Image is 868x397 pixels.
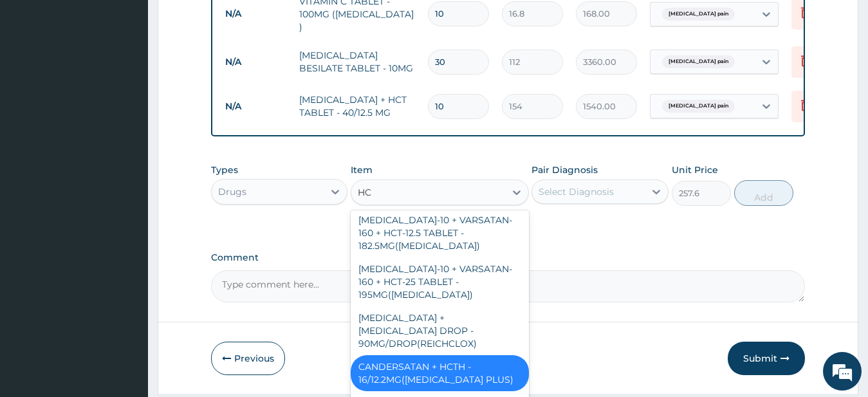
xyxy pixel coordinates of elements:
td: N/A [219,50,293,74]
div: Select Diagnosis [539,185,614,198]
div: [MEDICAL_DATA]-10 + VARSATAN-160 + HCT-25 TABLET - 195MG([MEDICAL_DATA]) [351,257,529,306]
textarea: Type your message and hit 'Enter' [6,262,245,307]
div: [MEDICAL_DATA] + [MEDICAL_DATA] DROP - 90MG/DROP(REICHCLOX) [351,306,529,355]
td: [MEDICAL_DATA] BESILATE TABLET - 10MG [293,42,421,81]
span: [MEDICAL_DATA] pain [662,8,735,21]
div: CANDERSATAN + HCTH - 16/12.2MG([MEDICAL_DATA] PLUS) [351,355,529,391]
div: [MEDICAL_DATA]-10 + VARSATAN-160 + HCT-12.5 TABLET - 182.5MG([MEDICAL_DATA]) [351,208,529,257]
button: Submit [728,342,805,375]
span: We're online! [75,117,178,247]
label: Unit Price [672,163,718,176]
button: Add [734,180,793,206]
label: Comment [211,252,806,263]
span: [MEDICAL_DATA] pain [662,100,735,113]
label: Types [211,165,238,176]
div: Chat with us now [67,72,216,89]
div: Minimize live chat window [211,6,242,37]
img: d_794563401_company_1708531726252_794563401 [24,64,52,97]
td: N/A [219,95,293,118]
button: Previous [211,342,285,375]
td: [MEDICAL_DATA] + HCT TABLET - 40/12.5 MG [293,87,421,125]
label: Pair Diagnosis [531,163,598,176]
label: Item [351,163,373,176]
div: Drugs [218,185,246,198]
td: N/A [219,2,293,26]
span: [MEDICAL_DATA] pain [662,55,735,68]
